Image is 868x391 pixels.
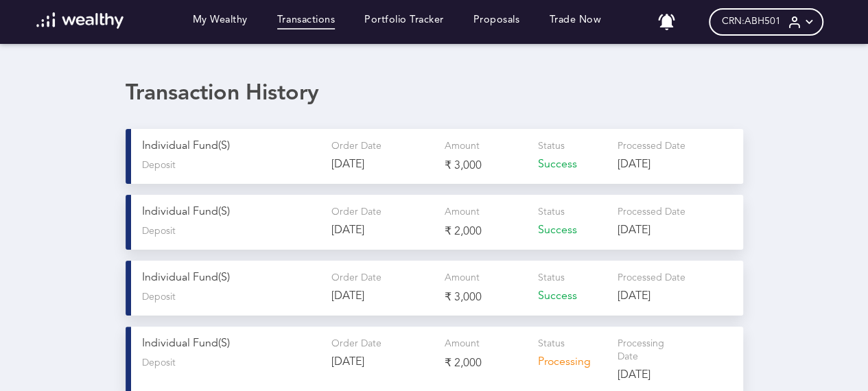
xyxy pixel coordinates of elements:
[331,207,382,217] span: Order Date
[721,16,780,27] span: CRN: ABH501
[618,339,664,362] span: Processing Date
[331,356,434,369] p: [DATE]
[618,158,687,171] p: [DATE]
[618,290,687,303] p: [DATE]
[193,14,248,29] a: My Wealthy
[331,339,382,348] span: Order Date
[618,141,685,151] span: Processed Date
[445,224,527,239] p: ₹ 2,000
[277,14,335,29] a: Transactions
[331,158,434,171] p: [DATE]
[142,226,176,237] span: Deposit
[142,357,176,369] span: Deposit
[538,207,565,217] span: Status
[538,141,565,151] span: Status
[36,12,124,29] img: wl-logo-white.svg
[549,14,601,29] a: Trade Now
[142,140,320,153] p: Individual Fund(s)
[445,356,527,370] p: ₹ 2,000
[331,290,434,303] p: [DATE]
[142,292,176,303] span: Deposit
[538,356,607,369] p: Processing
[445,339,480,348] span: Amount
[473,14,520,29] a: Proposals
[538,273,565,283] span: Status
[445,207,480,217] span: Amount
[364,14,444,29] a: Portfolio Tracker
[142,160,176,171] span: Deposit
[618,273,685,283] span: Processed Date
[331,273,382,283] span: Order Date
[445,290,527,305] p: ₹ 3,000
[331,224,434,237] p: [DATE]
[538,290,607,303] p: Success
[538,339,565,348] span: Status
[618,224,687,237] p: [DATE]
[445,158,527,173] p: ₹ 3,000
[538,158,607,171] p: Success
[618,369,687,382] p: [DATE]
[142,206,320,219] p: Individual Fund(s)
[538,224,607,237] p: Success
[331,141,382,151] span: Order Date
[142,272,320,285] p: Individual Fund(s)
[445,273,480,283] span: Amount
[445,141,480,151] span: Amount
[126,81,743,107] div: Transaction History
[142,337,320,351] p: Individual Fund(s)
[618,207,685,217] span: Processed Date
